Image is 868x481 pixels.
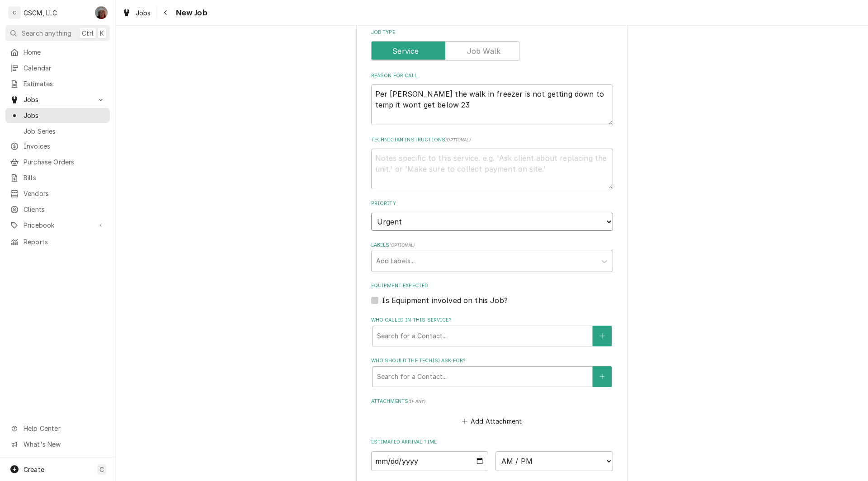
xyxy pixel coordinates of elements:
[593,326,612,346] button: Create New Contact
[100,28,104,38] span: K
[5,170,110,185] a: Bills
[599,374,605,380] svg: Create New Contact
[5,76,110,91] a: Estimates
[5,92,110,107] a: Go to Jobs
[173,7,208,19] span: New Job
[371,242,613,271] div: Labels
[24,111,105,120] span: Jobs
[599,333,605,339] svg: Create New Contact
[371,451,489,471] input: Date
[5,108,110,123] a: Jobs
[95,6,108,19] div: DV
[24,220,92,230] span: Pricebook
[495,451,613,471] select: Time Select
[371,357,613,364] label: Who should the tech(s) ask for?
[8,6,21,19] div: C
[24,424,104,433] span: Help Center
[5,202,110,217] a: Clients
[445,137,471,142] span: ( optional )
[382,295,508,306] label: Is Equipment involved on this Job?
[371,29,613,36] label: Job Type
[99,465,104,474] span: C
[371,242,613,249] label: Labels
[24,79,105,89] span: Estimates
[24,439,104,449] span: What's New
[5,234,110,249] a: Reports
[159,5,173,20] button: Navigate back
[5,124,110,139] a: Job Series
[371,439,613,471] div: Estimated Arrival Time
[371,282,613,290] label: Equipment Expected
[371,72,613,125] div: Reason For Call
[371,200,613,207] label: Priority
[371,282,613,305] div: Equipment Expected
[136,8,151,18] span: Jobs
[371,317,613,346] div: Who called in this service?
[371,317,613,324] label: Who called in this service?
[82,28,94,38] span: Ctrl
[371,136,613,144] label: Technician Instructions
[118,5,155,20] a: Jobs
[24,141,105,151] span: Invoices
[24,63,105,73] span: Calendar
[5,154,110,169] a: Purchase Orders
[5,25,110,41] button: Search anythingCtrlK
[22,28,71,38] span: Search anything
[24,126,105,136] span: Job Series
[24,47,105,57] span: Home
[5,437,110,452] a: Go to What's New
[408,399,425,404] span: ( if any )
[24,205,105,214] span: Clients
[24,173,105,182] span: Bills
[5,421,110,436] a: Go to Help Center
[5,186,110,201] a: Vendors
[24,95,92,104] span: Jobs
[371,398,613,405] label: Attachments
[24,189,105,198] span: Vendors
[371,200,613,230] div: Priority
[460,415,524,428] button: Add Attachment
[371,439,613,446] label: Estimated Arrival Time
[371,136,613,189] div: Technician Instructions
[593,366,612,387] button: Create New Contact
[24,8,57,18] div: CSCM, LLC
[5,45,110,60] a: Home
[95,6,108,19] div: Dena Vecchetti's Avatar
[5,218,110,233] a: Go to Pricebook
[371,29,613,61] div: Job Type
[389,243,415,248] span: ( optional )
[24,466,44,473] span: Create
[5,139,110,154] a: Invoices
[371,72,613,79] label: Reason For Call
[371,357,613,387] div: Who should the tech(s) ask for?
[371,84,613,125] textarea: Per [PERSON_NAME] the walk in freezer is not getting down to temp it wont get below 23
[371,398,613,428] div: Attachments
[24,157,105,167] span: Purchase Orders
[5,61,110,75] a: Calendar
[24,237,105,247] span: Reports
